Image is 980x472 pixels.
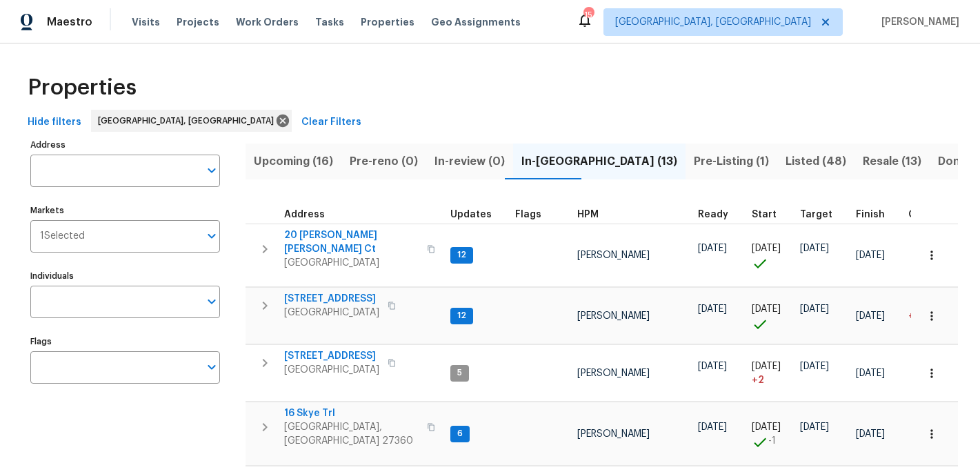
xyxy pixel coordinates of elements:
span: [GEOGRAPHIC_DATA] [284,306,379,319]
span: Clear Filters [301,114,361,131]
span: In-[GEOGRAPHIC_DATA] (13) [521,152,677,171]
span: Properties [361,15,414,29]
span: [DATE] [698,244,727,253]
span: Listed (48) [786,152,846,171]
span: Upcoming (16) [254,152,333,171]
span: Hide filters [28,114,81,131]
td: 9 day(s) past target finish date [903,288,962,344]
span: 12 [452,310,472,322]
span: [GEOGRAPHIC_DATA], [GEOGRAPHIC_DATA] [615,15,811,29]
span: + 2 [752,373,764,387]
span: [PERSON_NAME] [577,311,650,321]
label: Individuals [30,272,220,280]
span: [DATE] [698,422,727,432]
span: [DATE] [856,250,885,260]
span: Maestro [47,15,92,29]
button: Open [202,226,221,246]
div: Projected renovation finish date [856,210,897,219]
td: Project started on time [746,288,794,344]
td: Project started 1 days early [746,402,794,466]
span: [PERSON_NAME] [577,368,650,378]
span: Overall [908,210,944,219]
span: [GEOGRAPHIC_DATA], [GEOGRAPHIC_DATA] 27360 [284,420,419,448]
span: [GEOGRAPHIC_DATA], [GEOGRAPHIC_DATA] [98,114,279,128]
span: [DATE] [800,422,829,432]
span: [DATE] [800,304,829,314]
span: Resale (13) [863,152,921,171]
label: Markets [30,206,220,215]
span: HPM [577,210,599,219]
span: [DATE] [856,311,885,321]
label: Flags [30,337,220,346]
span: [GEOGRAPHIC_DATA] [284,363,379,377]
span: 6 [452,428,468,440]
div: Target renovation project end date [800,210,845,219]
td: Project started 2 days late [746,345,794,402]
span: In-review (0) [434,152,505,171]
span: [STREET_ADDRESS] [284,292,379,306]
button: Clear Filters [296,110,367,135]
span: Finish [856,210,885,219]
span: 1 Selected [40,230,85,242]
span: 5 [452,367,468,379]
button: Open [202,161,221,180]
div: [GEOGRAPHIC_DATA], [GEOGRAPHIC_DATA] [91,110,292,132]
span: [DATE] [856,368,885,378]
span: Projects [177,15,219,29]
span: Geo Assignments [431,15,521,29]
span: Ready [698,210,728,219]
span: [DATE] [800,362,829,371]
span: 12 [452,249,472,261]
span: Visits [132,15,160,29]
span: -1 [768,434,776,448]
button: Hide filters [22,110,87,135]
span: [DATE] [752,362,781,371]
span: [DATE] [800,244,829,253]
span: Flags [515,210,541,219]
div: 15 [583,8,593,22]
span: 16 Skye Trl [284,406,419,420]
div: Actual renovation start date [752,210,789,219]
div: Earliest renovation start date (first business day after COE or Checkout) [698,210,741,219]
div: Days past target finish date [908,210,957,219]
span: Updates [450,210,492,219]
span: [DATE] [752,422,781,432]
span: [PERSON_NAME] [577,250,650,260]
button: Open [202,357,221,377]
span: [DATE] [698,362,727,371]
span: 20 [PERSON_NAME] [PERSON_NAME] Ct [284,228,419,256]
span: Work Orders [236,15,299,29]
span: Properties [28,81,137,95]
label: Address [30,141,220,149]
td: Project started on time [746,224,794,287]
span: [DATE] [752,244,781,253]
span: Pre-reno (0) [350,152,418,171]
span: [DATE] [856,429,885,439]
span: [PERSON_NAME] [876,15,959,29]
span: +9 [908,311,921,321]
span: [PERSON_NAME] [577,429,650,439]
span: [DATE] [698,304,727,314]
span: Start [752,210,777,219]
span: [STREET_ADDRESS] [284,349,379,363]
span: Address [284,210,325,219]
span: Pre-Listing (1) [694,152,769,171]
span: Target [800,210,832,219]
span: [DATE] [752,304,781,314]
span: [GEOGRAPHIC_DATA] [284,256,419,270]
span: Tasks [315,17,344,27]
button: Open [202,292,221,311]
